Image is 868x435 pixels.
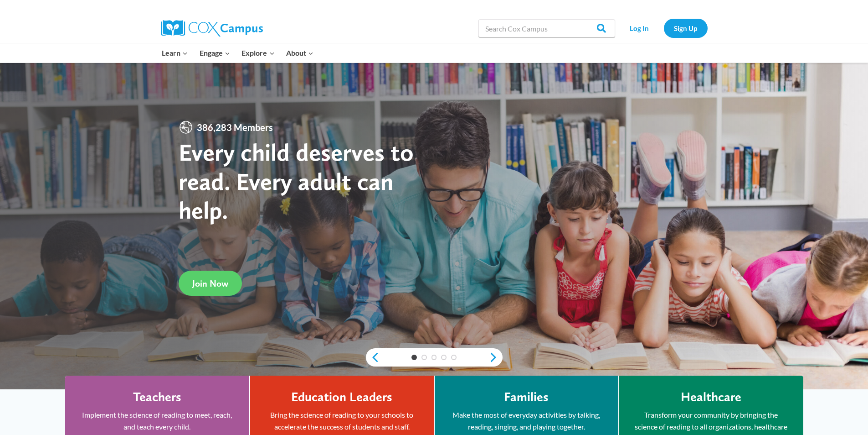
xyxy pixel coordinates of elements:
[366,348,503,367] div: content slider buttons
[411,355,417,360] a: 1
[620,19,708,37] nav: Secondary Navigation
[133,389,181,405] h4: Teachers
[489,352,503,363] a: next
[620,19,659,37] a: Log In
[264,409,420,432] p: Bring the science of reading to your schools to accelerate the success of students and staff.
[179,137,414,225] strong: Every child deserves to read. Every adult can help.
[79,409,236,432] p: Implement the science of reading to meet, reach, and teach every child.
[664,19,708,37] a: Sign Up
[451,355,457,360] a: 5
[192,278,228,289] span: Join Now
[441,355,447,360] a: 4
[291,389,392,405] h4: Education Leaders
[478,19,615,37] input: Search Cox Campus
[179,271,242,296] a: Join Now
[156,43,319,63] nav: Primary Navigation
[200,47,230,59] span: Engage
[681,389,741,405] h4: Healthcare
[286,47,313,59] span: About
[448,409,605,432] p: Make the most of everyday activities by talking, reading, singing, and playing together.
[162,47,188,59] span: Learn
[366,352,380,363] a: previous
[193,120,277,135] span: 386,283 Members
[421,355,427,360] a: 2
[241,47,274,59] span: Explore
[504,389,549,405] h4: Families
[161,20,263,37] img: Cox Campus
[431,355,437,360] a: 3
